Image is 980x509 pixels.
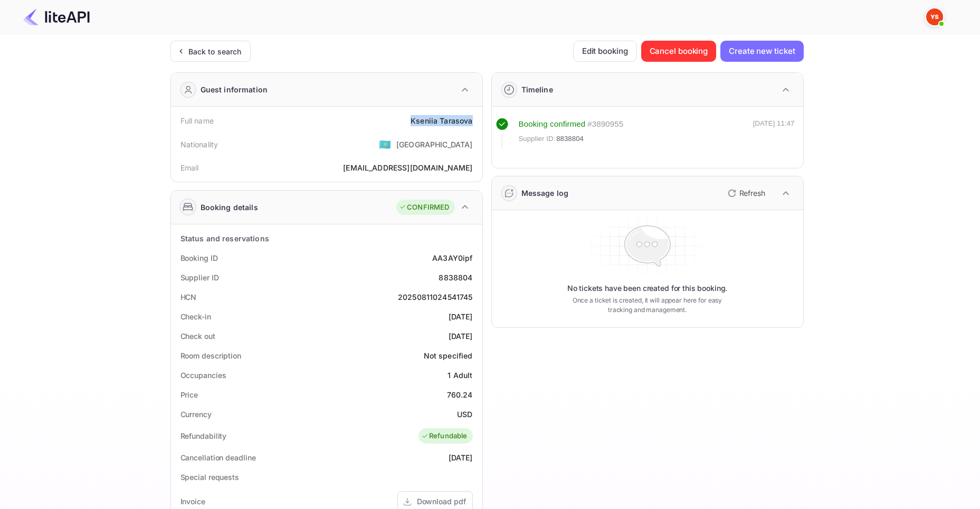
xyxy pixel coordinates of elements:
div: 20250811024541745 [398,291,473,303]
div: 8838804 [439,272,472,283]
div: Invoice [180,496,205,507]
button: Create new ticket [720,41,803,62]
button: Refresh [721,185,769,202]
div: [DATE] [449,311,473,322]
button: Cancel booking [641,41,717,62]
div: # 3890955 [587,118,623,130]
div: Occupancies [180,370,226,381]
div: Full name [180,115,214,126]
span: 8838804 [556,134,584,144]
div: Booking ID [180,252,218,263]
span: United States [379,135,391,154]
div: Email [180,162,199,173]
div: Back to search [188,46,242,57]
img: Yandex Support [926,8,943,25]
div: Price [180,389,198,400]
div: Booking confirmed [519,118,586,130]
div: Supplier ID [180,272,219,283]
div: Currency [180,409,212,420]
div: USD [457,409,472,420]
div: 760.24 [447,389,473,400]
p: Refresh [739,187,765,199]
div: Message log [521,187,569,199]
div: Cancellation deadline [180,452,256,463]
p: Once a ticket is created, it will appear here for easy tracking and management. [564,296,731,315]
div: [DATE] 11:47 [753,118,795,149]
div: [GEOGRAPHIC_DATA] [396,139,473,150]
div: Refundable [421,431,468,441]
div: 1 Adult [448,370,472,381]
div: Check out [180,331,215,342]
div: AA3AY0ipf [432,252,472,263]
div: HCN [180,291,197,303]
div: CONFIRMED [399,202,449,213]
div: [DATE] [449,331,473,342]
div: Booking details [201,202,258,213]
span: Supplier ID: [519,134,556,144]
div: Check-in [180,311,211,322]
div: Refundability [180,430,227,441]
div: [DATE] [449,452,473,463]
div: Room description [180,350,241,361]
div: Guest information [201,84,268,95]
div: Nationality [180,139,218,150]
div: [EMAIL_ADDRESS][DOMAIN_NAME] [343,162,472,173]
button: Edit booking [573,41,637,62]
div: Download pdf [417,496,466,507]
div: Timeline [521,84,553,95]
p: No tickets have been created for this booking. [567,283,728,294]
div: Not specified [424,350,473,361]
img: LiteAPI Logo [23,8,90,25]
div: Status and reservations [180,233,269,244]
div: Kseniia Tarasova [411,115,472,126]
div: Special requests [180,472,239,483]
